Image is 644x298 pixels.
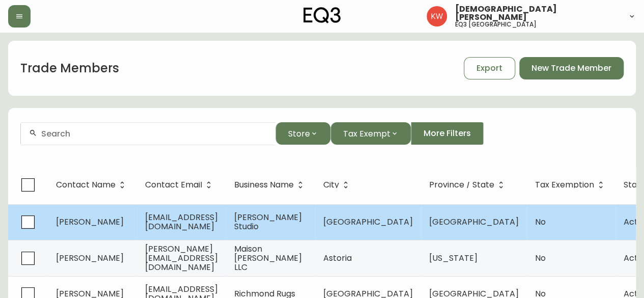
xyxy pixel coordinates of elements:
[323,216,413,228] span: [GEOGRAPHIC_DATA]
[145,180,215,189] span: Contact Email
[41,129,267,139] input: Search
[429,180,508,189] span: Province / State
[323,180,352,189] span: City
[535,252,546,264] span: No
[145,182,202,188] span: Contact Email
[429,216,519,228] span: [GEOGRAPHIC_DATA]
[275,122,330,145] button: Store
[411,122,484,145] button: More Filters
[234,182,294,188] span: Business Name
[56,252,124,264] span: [PERSON_NAME]
[234,211,302,232] span: [PERSON_NAME] Studio
[145,243,218,273] span: [PERSON_NAME][EMAIL_ADDRESS][DOMAIN_NAME]
[519,57,624,79] button: New Trade Member
[56,182,116,188] span: Contact Name
[535,180,607,189] span: Tax Exemption
[427,6,447,26] img: f33162b67396b0982c40ce2a87247151
[323,252,352,264] span: Astoria
[531,63,611,74] span: New Trade Member
[56,216,124,228] span: [PERSON_NAME]
[429,252,478,264] span: [US_STATE]
[477,63,502,74] span: Export
[56,180,129,189] span: Contact Name
[145,211,218,232] span: [EMAIL_ADDRESS][DOMAIN_NAME]
[234,243,302,273] span: Maison [PERSON_NAME] LLC
[234,180,307,189] span: Business Name
[535,182,594,188] span: Tax Exemption
[323,182,339,188] span: City
[535,216,546,228] span: No
[455,5,620,21] span: [DEMOGRAPHIC_DATA][PERSON_NAME]
[455,21,537,28] h5: eq3 [GEOGRAPHIC_DATA]
[424,128,471,139] span: More Filters
[20,60,119,77] h1: Trade Members
[303,7,341,23] img: logo
[429,182,494,188] span: Province / State
[464,57,515,79] button: Export
[343,127,390,140] span: Tax Exempt
[330,122,411,145] button: Tax Exempt
[288,127,310,140] span: Store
